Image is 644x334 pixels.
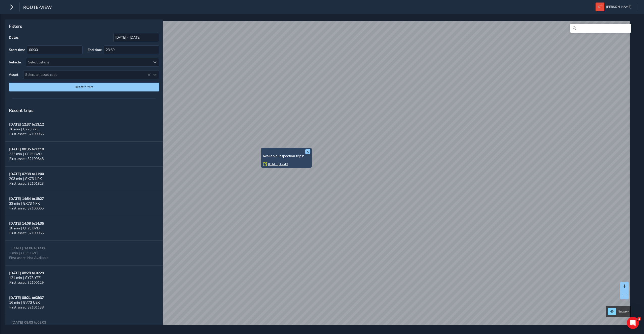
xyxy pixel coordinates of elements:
button: [DATE] 14:08 to14:3528 min | CF25 BVDFirst asset: 32100065 [5,216,163,241]
label: End time [88,47,102,52]
span: 1 min | CF25 BVD [9,325,38,330]
span: 1 [637,317,641,321]
span: 1 min | CF25 BVD [9,251,38,255]
span: 203 min | GX73 NPK [9,176,42,181]
button: Reset filters [9,83,159,91]
span: route-view [23,4,52,11]
button: [DATE] 14:06 to14:061 min | CF25 BVDFirst asset: Not Available [5,241,163,266]
div: Select vehicle [26,58,151,66]
span: 28 min | CF25 BVD [9,226,40,231]
label: Start time [9,47,25,52]
div: Select an asset code [151,70,159,79]
h6: Available inspection trips: [262,154,310,158]
span: First asset: 32100065 [9,231,44,235]
span: Select an asset code [23,70,151,79]
button: [PERSON_NAME] [596,3,633,11]
span: Reset filters [13,85,155,89]
strong: [DATE] 08:21 to 08:37 [9,295,44,300]
img: diamond-layout [596,3,604,11]
label: Vehicle [9,60,21,65]
span: First asset: 32101823 [9,181,44,186]
button: [DATE] 08:21 to08:3716 min | GV73 UEKFirst asset: 32101138 [5,290,163,315]
span: First asset: 32100129 [9,280,44,285]
button: x [305,149,310,154]
button: [DATE] 08:28 to10:29121 min | GY73 YZEFirst asset: 32100129 [5,266,163,290]
span: Network [618,309,629,314]
span: [PERSON_NAME] [606,3,631,11]
button: [DATE] 12:37 to13:1236 min | GY73 YZEFirst asset: 32100065 [5,117,163,142]
strong: [DATE] 14:54 to 15:27 [9,196,44,201]
span: 33 min | GX73 NPK [9,201,40,206]
strong: [DATE] 14:06 to 14:06 [11,246,46,251]
span: First asset: 32101138 [9,305,44,310]
input: Search [570,24,631,33]
span: 121 min | GY73 YZE [9,275,41,280]
button: [DATE] 08:35 to12:18223 min | CF25 BVDFirst asset: 32100848 [5,142,163,166]
p: Filters [9,23,159,30]
span: Recent trips [9,107,34,113]
strong: [DATE] 12:37 to 13:12 [9,122,44,127]
strong: [DATE] 07:38 to 11:00 [9,172,44,176]
strong: [DATE] 08:35 to 12:18 [9,147,44,152]
span: First asset: 32100065 [9,132,44,136]
strong: [DATE] 08:28 to 10:29 [9,271,44,275]
span: First asset: 32100848 [9,156,44,161]
button: [DATE] 07:38 to11:00203 min | GX73 NPKFirst asset: 32101823 [5,166,163,191]
span: 223 min | CF25 BVD [9,152,42,156]
span: 36 min | GY73 YZE [9,127,39,132]
span: First asset: 32100065 [9,206,44,211]
span: First asset: Not Available [9,255,48,260]
label: Asset [9,72,18,77]
label: Dates [9,35,19,40]
iframe: Intercom live chat [627,317,639,329]
button: [DATE] 14:54 to15:2733 min | GX73 NPKFirst asset: 32100065 [5,191,163,216]
strong: [DATE] 08:03 to 08:03 [11,320,46,325]
strong: [DATE] 14:08 to 14:35 [9,221,44,226]
span: 16 min | GV73 UEK [9,300,40,305]
a: [DATE] 12:43 [268,162,288,166]
canvas: Map [7,21,630,331]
